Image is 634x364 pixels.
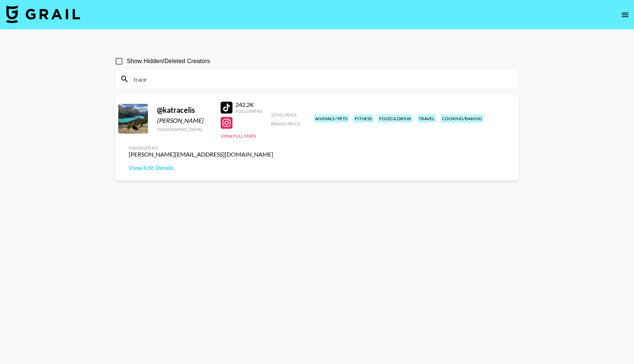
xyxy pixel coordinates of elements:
[440,114,483,123] div: cooking/baking
[127,57,210,66] span: Show Hidden/Deleted Creators
[271,121,301,127] span: Brand Price:
[129,145,273,151] div: Managed By
[353,114,373,123] div: fitness
[157,117,212,124] div: [PERSON_NAME]
[221,133,256,139] button: View Full Stats
[157,105,212,115] div: @ katracelis
[6,5,80,23] img: Grail Talent
[129,151,273,158] div: [PERSON_NAME][EMAIL_ADDRESS][DOMAIN_NAME]
[129,73,514,85] input: Search by User Name
[129,164,273,171] a: View/Edit Details
[417,114,436,123] div: travel
[618,7,633,22] button: open drawer
[314,114,349,123] div: animals / pets
[378,114,413,123] div: food & drink
[235,108,262,114] div: Followers
[157,127,212,132] div: [GEOGRAPHIC_DATA]
[271,112,298,118] span: Song Price:
[235,101,262,108] div: 242.2K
